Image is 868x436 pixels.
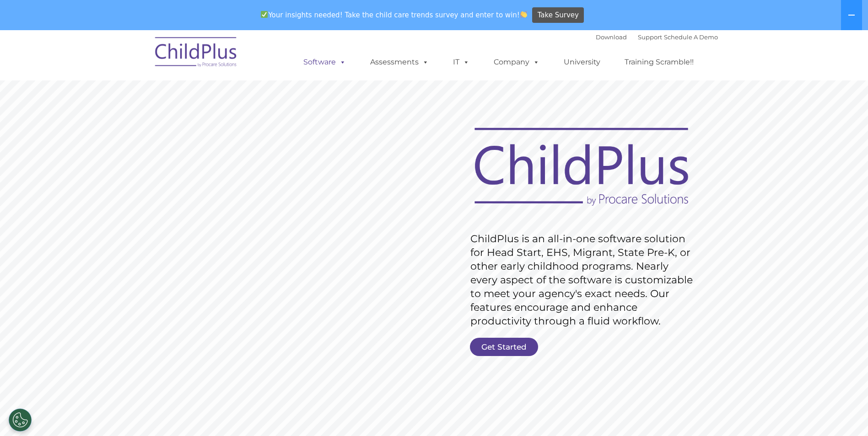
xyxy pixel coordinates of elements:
font: | [596,33,718,41]
span: Take Survey [538,7,579,23]
span: Your insights needed! Take the child care trends survey and enter to win! [257,6,531,24]
a: Download [596,33,627,41]
a: Schedule A Demo [664,33,718,41]
img: 👏 [520,11,527,18]
rs-layer: ChildPlus is an all-in-one software solution for Head Start, EHS, Migrant, State Pre-K, or other ... [470,232,697,328]
button: Cookies Settings [9,409,32,431]
a: Company [485,53,549,71]
a: Training Scramble!! [615,53,703,71]
a: IT [444,53,479,71]
a: Get Started [470,338,538,356]
a: Assessments [361,53,438,71]
img: ChildPlus by Procare Solutions [151,31,242,76]
a: University [555,53,609,71]
a: Software [294,53,355,71]
a: Take Survey [532,7,584,23]
img: ✅ [261,11,268,18]
a: Support [638,33,662,41]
